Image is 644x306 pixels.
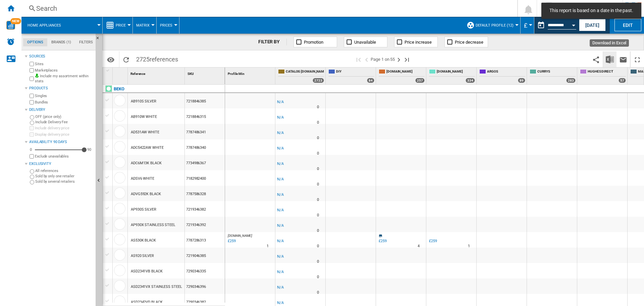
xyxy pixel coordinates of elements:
button: [DATE] [579,19,606,31]
div: AP930S SILVER [131,202,156,217]
span: Reference [130,72,145,76]
div: SKU Sort None [186,68,225,78]
span: This report is based on a date in the past. [547,7,635,14]
span: DIY [336,69,374,75]
div: CATALOG [DOMAIN_NAME] 2723 offers sold by CATALOG BEKO.UK [277,68,325,84]
div: N/A [277,191,284,198]
label: Bundles [35,100,93,105]
div: ADSV6 WHITE [131,171,154,186]
div: N/A [277,176,284,183]
input: Bundles [30,100,34,104]
div: Exclusivity [29,161,93,167]
button: Download in Excel [603,51,616,67]
md-tab-item: Options [23,38,47,46]
button: Maximize [631,51,644,67]
div: 57 offers sold by HUGHES DIRECT [619,78,626,83]
div: Sort None [114,68,127,78]
div: 90 [86,147,93,152]
div: ADVG592K BLACK [131,186,161,202]
div: Delivery Time : 0 day [317,243,319,250]
span: Profile Min [228,72,245,76]
div: N/A [277,145,284,152]
span: Home appliances [28,23,61,28]
span: HUGHES DIRECT [588,69,626,75]
span: NEW [10,18,21,24]
div: N/A [277,130,284,136]
div: DIY 84 offers sold by DIY [327,68,376,84]
div: N/A [277,222,284,229]
div: Delivery Time : 4 days [418,243,420,250]
img: excel-24x24.png [606,55,614,63]
div: 2723 offers sold by CATALOG BEKO.UK [313,78,324,83]
input: Include delivery price [30,126,34,130]
label: Exclude unavailables [35,154,93,159]
span: CATALOG [DOMAIN_NAME] [286,69,324,75]
div: Delivery Time : 0 day [317,227,319,234]
div: N/A [277,99,284,105]
div: Delivery Time : 0 day [317,289,319,296]
label: Singles [35,93,93,98]
input: Sites [30,62,34,66]
div: Home appliances [25,17,99,34]
md-menu: Currency [521,17,534,34]
div: Sort None [226,68,275,78]
div: ADC6M13K BLACK [131,156,162,171]
button: Unavailable [344,37,387,47]
div: 7290346396 [185,278,225,294]
input: Marketplaces [30,68,34,73]
div: 7219046385 [185,248,225,263]
button: Hide [96,34,104,46]
div: 7787286313 [185,232,225,248]
div: ADC5422AW WHITE [131,140,164,156]
span: Price [116,23,126,28]
button: Promotion [293,37,337,47]
button: Prices [160,17,176,34]
div: 7787486340 [185,139,225,155]
div: Delivery Time : 0 day [317,104,319,111]
span: Default profile (12) [476,23,514,28]
div: CURRYS 283 offers sold by CURRYS [528,68,577,84]
button: Share this bookmark with others [589,51,603,67]
img: mysite-bg-18x18.png [35,74,39,78]
div: Delivery Time : 0 day [317,119,319,126]
div: Delivery Time : 0 day [317,212,319,219]
div: Delivery Time : 0 day [317,150,319,157]
div: [DOMAIN_NAME] 257 offers sold by AMAZON.CO.UK [377,68,426,84]
div: HUGHES DIRECT 57 offers sold by HUGHES DIRECT [579,68,627,84]
button: Send this report by email [616,51,630,67]
button: Reload [119,51,133,67]
img: wise-card.svg [6,21,15,30]
button: Price [116,17,129,34]
div: Sort None [129,68,184,78]
div: Delivery [29,107,93,113]
div: Last updated : Wednesday, 17 September 2025 23:00 [227,238,236,245]
div: ARGOS 89 offers sold by ARGOS [478,68,527,84]
span: 2725 [133,51,181,65]
div: FILTER BY [258,39,287,45]
div: 283 offers sold by CURRYS [566,78,576,83]
span: Price increase [405,40,432,45]
span: Page 1 on 55 [371,51,395,67]
div: Matrix [136,17,153,34]
button: >Previous page [363,51,371,67]
div: Profile Min Sort None [226,68,275,78]
div: [DOMAIN_NAME] 334 offers sold by AO.COM [428,68,476,84]
div: Delivery Time : 0 day [317,135,319,141]
input: Display delivery price [30,132,34,137]
span: Prices [160,23,172,28]
div: Search [36,4,500,13]
div: AB910W WHITE [131,109,157,125]
div: Delivery Time : 0 day [317,196,319,203]
button: First page [355,51,363,67]
button: Last page [403,51,411,67]
div: 257 offers sold by AMAZON.CO.UK [415,78,425,83]
button: Default profile (12) [476,17,517,34]
span: Unavailable [354,40,376,45]
span: Price decrease [455,40,483,45]
div: 7218846385 [185,93,225,108]
input: OFF (price only) [30,115,34,120]
md-slider: Availability [35,146,84,153]
div: N/A [277,161,284,167]
div: 7787586328 [185,186,225,201]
